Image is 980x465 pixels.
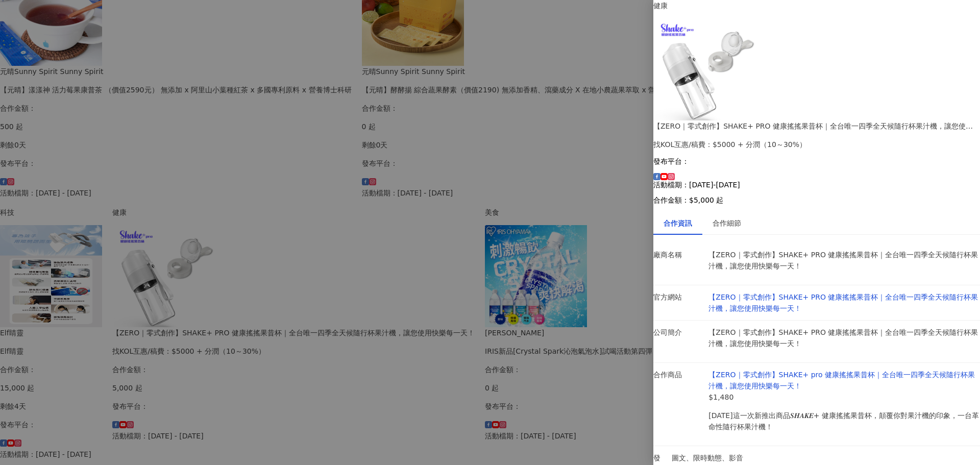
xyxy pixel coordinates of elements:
p: $1,480 [708,391,980,403]
div: 合作資訊 [664,217,692,229]
p: 合作商品 [653,369,703,380]
div: 【ZERO｜零式創作】SHAKE+ PRO 健康搖搖果昔杯｜全台唯一四季全天候隨行杯果汁機，讓您使用快樂每一天！ [653,120,980,132]
p: 【ZERO｜零式創作】SHAKE+ PRO 健康搖搖果昔杯｜全台唯一四季全天候隨行杯果汁機，讓您使用快樂每一天！ [708,249,980,272]
a: 【ZERO｜零式創作】SHAKE+ pro 健康搖搖果昔杯｜全台唯一四季全天候隨行杯果汁機，讓您使用快樂每一天！ [708,371,975,390]
img: 【ZERO｜零式創作】SHAKE+ pro 健康搖搖果昔杯｜全台唯一四季全天候隨行杯果汁機，讓您使用快樂每一天！ [653,18,755,120]
p: 官方網站 [653,291,703,303]
p: 活動檔期：[DATE]-[DATE] [653,181,980,189]
p: [DATE]這一次新推出商品𝑺𝑯𝑨𝑲𝑬+ 健康搖搖果昔杯，顛覆你對果汁機的印象，一台革命性隨行杯果汁機！ [708,410,980,432]
p: 合作金額： $5,000 起 [653,196,980,204]
p: 發布平台： [653,157,980,165]
div: 找KOL互惠/稿費：$5000 + 分潤（10～30%） [653,139,980,150]
p: 公司簡介 [653,327,703,338]
a: 【ZERO｜零式創作】SHAKE+ PRO 健康搖搖果昔杯｜全台唯一四季全天候隨行杯果汁機，讓您使用快樂每一天！ [708,293,978,312]
p: 【ZERO｜零式創作】SHAKE+ PRO 健康搖搖果昔杯｜全台唯一四季全天候隨行杯果汁機，讓您使用快樂每一天！ [708,327,980,349]
div: 合作細節 [713,217,741,229]
p: 廠商名稱 [653,249,703,260]
p: 圖文、限時動態、影音 [672,452,758,463]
